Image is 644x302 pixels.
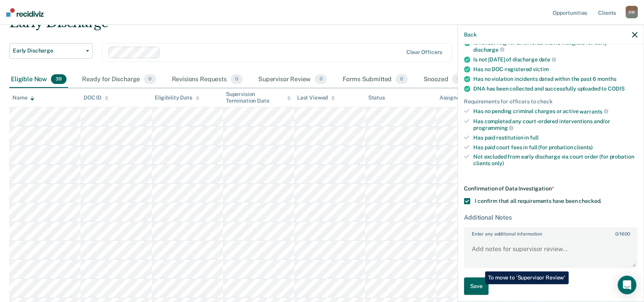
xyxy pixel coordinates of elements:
[226,91,291,104] div: Supervision Termination Date
[395,74,408,84] span: 0
[473,108,637,115] div: Has no pending criminal charges or active
[341,71,409,88] div: Forms Submitted
[422,71,465,88] div: Snoozed
[473,144,637,150] div: Has paid court fees in full (for probation
[473,118,637,131] div: Has completed any court-ordered interventions and/or
[473,86,637,92] div: DNA has been collected and successfully uploaded to
[12,94,34,101] div: Name
[84,94,108,101] div: DOC ID
[574,144,593,150] span: clients)
[465,228,637,237] label: Enter any additional information
[315,74,327,84] span: 0
[473,40,637,53] div: Is not serving for an offense that is ineligible for early
[9,71,68,88] div: Eligible Now
[618,276,636,294] div: Open Intercom Messenger
[492,160,504,166] span: only)
[406,49,442,56] div: Clear officers
[473,56,637,63] div: Is not [DATE] of discharge
[533,66,548,72] span: victim
[625,6,638,18] div: S W
[475,197,601,204] span: I confirm that all requirements have been checked.
[473,134,637,141] div: Has paid restitution in
[297,94,335,101] div: Last Viewed
[530,134,538,140] span: full
[615,231,618,237] span: 0
[231,74,243,84] span: 0
[473,46,504,52] span: discharge
[257,71,329,88] div: Supervisor Review
[539,56,556,63] span: date
[6,8,44,17] img: Recidiviz
[13,47,83,54] span: Early Discharge
[464,213,637,221] div: Additional Notes
[615,231,630,237] span: / 1600
[473,66,637,73] div: Has no DOC-registered
[473,125,513,131] span: programming
[170,71,244,88] div: Revisions Requests
[473,76,637,82] div: Has no violation incidents dated within the past 6
[439,94,476,101] div: Assigned to
[9,15,492,37] div: Early Discharge
[80,71,157,88] div: Ready for Discharge
[464,31,476,38] button: Back
[464,185,637,192] div: Confirmation of Data Investigation
[464,98,637,105] div: Requirements for officers to check
[368,94,385,101] div: Status
[51,74,66,84] span: 39
[579,108,608,114] span: warrants
[608,86,624,92] span: CODIS
[144,74,156,84] span: 0
[464,277,488,295] button: Save
[473,154,637,167] div: Not excluded from early discharge via court order (for probation clients
[452,74,464,84] span: 0
[155,94,199,101] div: Eligibility Date
[597,76,616,82] span: months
